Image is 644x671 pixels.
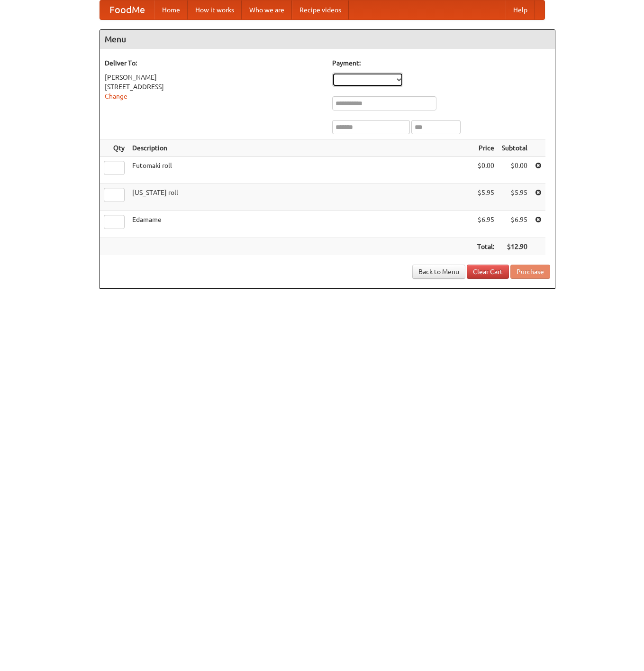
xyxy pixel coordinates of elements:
a: How it works [188,0,242,19]
td: $5.95 [473,184,498,211]
a: Home [154,0,188,19]
a: Back to Menu [412,265,465,279]
a: Clear Cart [467,265,509,279]
a: Recipe videos [292,0,349,19]
a: Who we are [242,0,292,19]
td: Futomaki roll [128,157,473,184]
h5: Payment: [332,58,550,68]
th: Total: [473,238,498,256]
button: Purchase [510,265,550,279]
th: Qty [100,139,128,157]
td: $6.95 [498,211,531,238]
td: $6.95 [473,211,498,238]
h4: Menu [100,30,555,49]
td: $0.00 [473,157,498,184]
a: Change [105,92,127,100]
th: Price [473,139,498,157]
td: [US_STATE] roll [128,184,473,211]
th: Subtotal [498,139,531,157]
td: $5.95 [498,184,531,211]
td: $0.00 [498,157,531,184]
th: $12.90 [498,238,531,256]
a: FoodMe [100,0,154,19]
h5: Deliver To: [105,58,323,68]
td: Edamame [128,211,473,238]
th: Description [128,139,473,157]
div: [PERSON_NAME] [105,73,323,82]
a: Help [506,0,535,19]
div: [STREET_ADDRESS] [105,82,323,92]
